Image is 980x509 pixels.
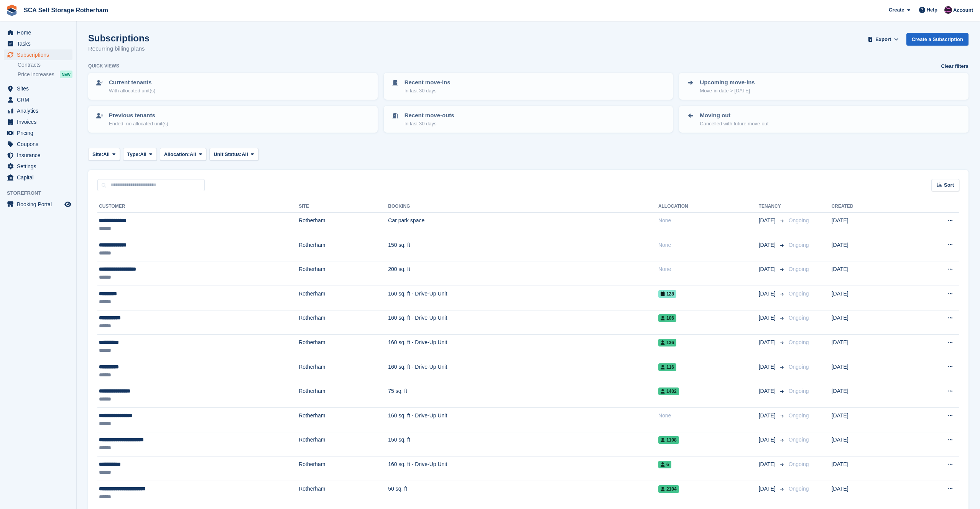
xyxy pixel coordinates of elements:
span: All [242,151,248,158]
td: Rotherham [299,481,388,505]
td: Rotherham [299,286,388,310]
p: With allocated unit(s) [109,87,155,95]
span: Type: [127,151,140,158]
td: Rotherham [299,261,388,286]
span: [DATE] [759,412,777,420]
span: [DATE] [759,387,777,395]
span: Ongoing [789,315,809,321]
a: menu [4,27,72,38]
span: [DATE] [759,217,777,225]
span: Booking Portal [17,199,63,210]
span: 128 [658,290,676,298]
span: [DATE] [759,485,777,493]
td: 160 sq. ft - Drive-Up Unit [388,335,658,359]
span: [DATE] [759,436,777,444]
span: Settings [17,161,63,172]
a: menu [4,83,72,94]
td: 160 sq. ft - Drive-Up Unit [388,286,658,310]
a: Clear filters [941,62,968,70]
p: Recent move-ins [404,78,451,87]
th: Tenancy [759,200,786,213]
span: Allocation: [164,151,190,158]
a: menu [4,161,72,172]
span: Tasks [17,38,63,49]
td: Rotherham [299,359,388,383]
td: 150 sq. ft [388,237,658,261]
a: menu [4,150,72,161]
span: 106 [658,314,676,322]
span: Create [889,6,904,14]
a: Price increases NEW [18,70,72,79]
span: [DATE] [759,460,777,468]
div: None [658,241,759,249]
span: All [140,151,146,158]
span: Unit Status: [214,151,242,158]
th: Allocation [658,200,759,213]
a: menu [4,139,72,149]
img: Dale Chapman [944,6,952,14]
span: Account [953,7,973,14]
span: [DATE] [759,363,777,371]
span: Pricing [17,128,63,138]
p: Current tenants [109,78,155,87]
span: All [103,151,110,158]
span: Export [875,36,891,43]
div: None [658,412,759,420]
span: Sort [944,181,954,189]
span: Analytics [17,105,63,116]
td: Rotherham [299,237,388,261]
div: None [658,265,759,273]
a: Create a Subscription [906,33,968,46]
span: Insurance [17,150,63,161]
span: Ongoing [789,412,809,419]
span: Ongoing [789,388,809,394]
span: Ongoing [789,364,809,370]
span: 1108 [658,436,679,444]
p: Moving out [700,111,768,120]
div: None [658,217,759,225]
a: Previous tenants Ended, no allocated unit(s) [89,107,377,132]
span: Sites [17,83,63,94]
td: 160 sq. ft - Drive-Up Unit [388,359,658,383]
span: CRM [17,94,63,105]
span: Ongoing [789,266,809,272]
a: menu [4,128,72,138]
a: SCA Self Storage Rotherham [21,4,111,16]
td: [DATE] [832,237,905,261]
span: All [190,151,196,158]
a: Upcoming move-ins Move-in date > [DATE] [680,74,968,99]
p: Upcoming move-ins [700,78,755,87]
span: Subscriptions [17,49,63,60]
a: Recent move-ins In last 30 days [385,74,673,99]
p: Recurring billing plans [88,44,150,53]
span: [DATE] [759,314,777,322]
td: [DATE] [832,335,905,359]
span: [DATE] [759,338,777,346]
td: [DATE] [832,432,905,456]
button: Type: All [123,148,157,161]
span: Coupons [17,139,63,149]
span: [DATE] [759,290,777,298]
button: Unit Status: All [209,148,258,161]
span: 1402 [658,387,679,395]
span: Ongoing [789,291,809,297]
span: Ongoing [789,461,809,467]
td: Rotherham [299,456,388,481]
span: Ongoing [789,339,809,345]
img: stora-icon-8386f47178a22dfd0bd8f6a31ec36ba5ce8667c1dd55bd0f319d3a0aa187defe.svg [6,5,18,16]
td: 150 sq. ft [388,432,658,456]
a: Moving out Cancelled with future move-out [680,107,968,132]
p: Ended, no allocated unit(s) [109,120,168,128]
span: Ongoing [789,486,809,492]
span: 136 [658,339,676,346]
span: Ongoing [789,242,809,248]
span: Price increases [18,71,54,78]
p: In last 30 days [404,120,454,128]
span: 2104 [658,485,679,493]
td: [DATE] [832,261,905,286]
a: menu [4,105,72,116]
td: Rotherham [299,432,388,456]
td: Rotherham [299,335,388,359]
p: In last 30 days [404,87,451,95]
button: Allocation: All [160,148,207,161]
